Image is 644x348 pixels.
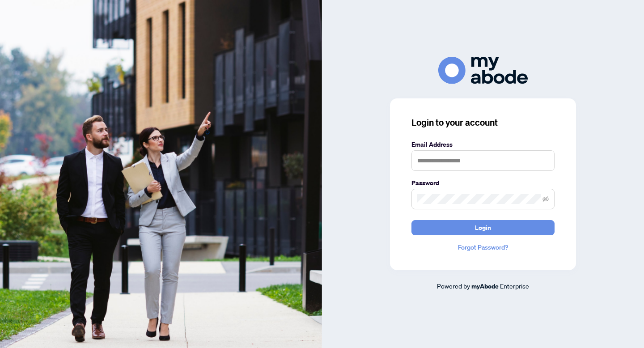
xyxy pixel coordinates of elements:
[411,140,555,149] label: Email Address
[471,281,499,291] a: myAbode
[411,178,555,188] label: Password
[500,282,529,290] span: Enterprise
[475,221,491,235] span: Login
[438,57,528,84] img: ma-logo
[411,220,555,235] button: Login
[542,196,549,202] span: eye-invisible
[411,116,555,129] h3: Login to your account
[411,242,555,252] a: Forgot Password?
[437,282,470,290] span: Powered by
